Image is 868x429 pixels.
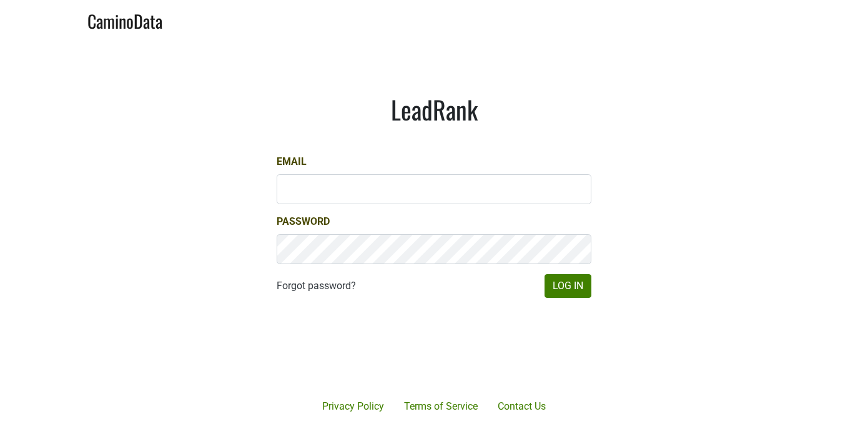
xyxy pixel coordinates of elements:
[312,394,394,419] a: Privacy Policy
[545,274,591,298] button: Log In
[87,5,162,34] a: CaminoData
[488,394,556,419] a: Contact Us
[277,214,330,229] label: Password
[277,279,356,293] a: Forgot password?
[277,94,591,124] h1: LeadRank
[394,394,488,419] a: Terms of Service
[277,154,307,169] label: Email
